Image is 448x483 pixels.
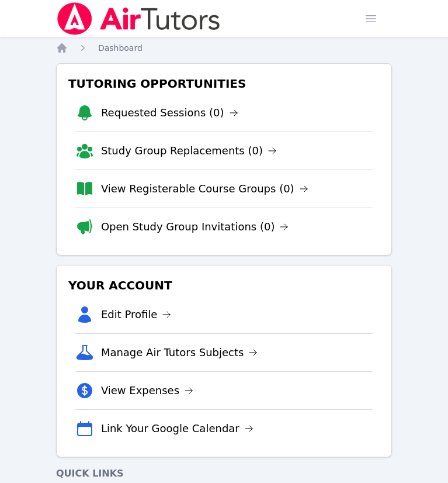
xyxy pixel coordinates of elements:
h3: Tutoring Opportunities [66,73,382,94]
h4: Quick Links [56,467,392,481]
span: Dashboard [98,43,143,53]
a: Edit Profile [101,306,172,323]
a: View Expenses [101,382,193,399]
a: Study Group Replacements (0) [101,143,277,159]
nav: Breadcrumb [56,42,392,54]
a: Open Study Group Invitations (0) [101,219,289,235]
img: Air Tutors [56,2,221,35]
a: Dashboard [98,42,143,54]
a: Manage Air Tutors Subjects [101,344,258,361]
a: Requested Sessions (0) [101,105,238,121]
a: Link Your Google Calendar [101,420,253,437]
a: View Registerable Course Groups (0) [101,181,308,197]
h3: Your Account [66,275,382,296]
